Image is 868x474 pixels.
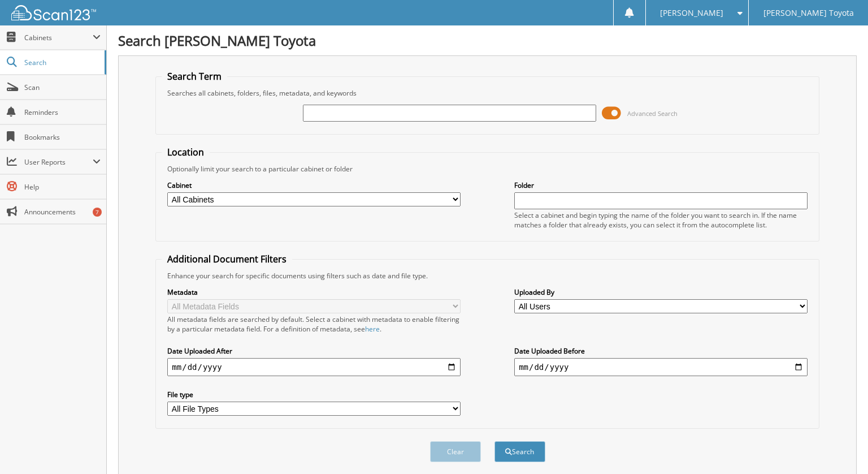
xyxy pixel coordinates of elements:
input: start [167,358,461,376]
div: All metadata fields are searched by default. Select a cabinet with metadata to enable filtering b... [167,314,461,334]
span: Scan [24,83,101,92]
img: scan123-logo-white.svg [11,5,96,20]
a: here [365,324,380,334]
label: Metadata [167,287,461,297]
label: Folder [514,180,808,190]
label: Date Uploaded Before [514,346,808,356]
label: Date Uploaded After [167,346,461,356]
span: Reminders [24,107,101,117]
input: end [514,358,808,376]
div: Searches all cabinets, folders, files, metadata, and keywords [162,88,813,98]
div: Select a cabinet and begin typing the name of the folder you want to search in. If the name match... [514,210,808,230]
div: Optionally limit your search to a particular cabinet or folder [162,164,813,174]
span: [PERSON_NAME] Toyota [763,10,854,16]
legend: Location [162,146,210,158]
span: Search [24,58,99,67]
span: Announcements [24,207,101,217]
span: Help [24,182,101,192]
div: 7 [93,208,102,217]
span: [PERSON_NAME] [660,10,723,16]
button: Clear [430,441,481,462]
label: Uploaded By [514,287,808,297]
span: Advanced Search [627,109,678,118]
span: Bookmarks [24,132,101,142]
legend: Additional Document Filters [162,253,292,265]
span: User Reports [24,157,93,167]
legend: Search Term [162,70,227,83]
label: Cabinet [167,180,461,190]
button: Search [494,441,545,462]
h1: Search [PERSON_NAME] Toyota [118,31,857,50]
label: File type [167,390,461,399]
div: Enhance your search for specific documents using filters such as date and file type. [162,271,813,281]
span: Cabinets [24,33,93,42]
